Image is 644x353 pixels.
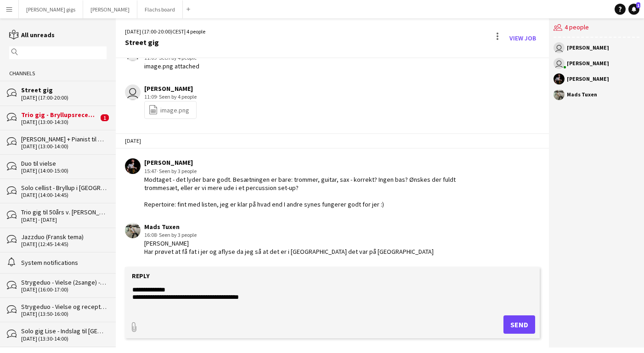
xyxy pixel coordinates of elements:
div: [DATE] (17:00-20:00) | 4 people [125,28,205,36]
div: image.png attached [144,62,199,70]
span: 1 [636,2,640,8]
div: 15:47 [144,167,471,175]
div: [DATE] - [DATE] [21,217,107,223]
div: Mads Tuxen [144,223,434,231]
div: [DATE] (13:00-14:00) [21,143,107,150]
label: Reply [132,272,150,280]
button: Send [503,315,535,334]
a: image.png [148,105,189,115]
button: [PERSON_NAME] [83,0,137,18]
div: [DATE] [116,133,549,149]
a: View Job [506,31,540,45]
button: Flachs board [137,0,183,18]
div: Modtaget - det lyder bare godt. Besætningen er bare: trommer, guitar, sax - korrekt? Ingen bas? Ø... [144,175,471,209]
div: [PERSON_NAME] [144,84,197,93]
div: [PERSON_NAME] [567,45,609,50]
div: Street gig [125,38,205,46]
div: Strygeduo - Vielse (2sange) - [GEOGRAPHIC_DATA] [21,278,107,286]
div: [DATE] (13:50-16:00) [21,311,107,317]
div: [DATE] (17:00-20:00) [21,95,107,101]
span: · Seen by 3 people [157,168,197,174]
div: [DATE] (14:00-14:45) [21,192,107,198]
div: [DATE] (14:00-15:00) [21,168,107,174]
div: [DATE] (12:45-14:45) [21,241,107,247]
span: · Seen by 4 people [157,93,197,100]
div: [DATE] (13:00-14:30) [21,119,98,125]
div: 4 people [554,18,639,38]
div: Strygeduo - Vielse og reception [21,303,107,311]
span: 1 [101,114,109,121]
span: · Seen by 4 people [157,54,197,61]
span: CEST [172,28,184,35]
button: [PERSON_NAME] gigs [19,0,83,18]
div: Trio gig til 50års v. [PERSON_NAME] [21,208,107,216]
a: 1 [628,4,639,15]
span: · Seen by 3 people [157,231,197,238]
div: 11:09 [144,93,197,101]
div: Street gig [21,86,107,94]
div: Solo gig Lise - Indslag til [GEOGRAPHIC_DATA] [21,327,107,335]
div: Solo cellist - Bryllup i [GEOGRAPHIC_DATA] [21,184,107,192]
div: 16:08 [144,231,434,239]
div: Mads Tuxen [567,92,597,97]
div: [PERSON_NAME] [567,61,609,66]
a: All unreads [9,31,55,39]
div: [PERSON_NAME] [567,76,609,82]
div: Trio gig - Bryllupsreception [21,111,98,119]
div: [DATE] (13:30-14:00) [21,336,107,342]
div: [PERSON_NAME] + Pianist til begravelse [21,135,107,143]
div: Jazzduo (Fransk tema) [21,233,107,241]
div: System notifications [21,258,107,267]
div: Duo til vielse [21,159,107,168]
div: [DATE] (16:00-17:00) [21,286,107,293]
div: [PERSON_NAME] [144,158,471,167]
div: [PERSON_NAME] Har prøvet at få fat i jer og aflyse da jeg så at det er i [GEOGRAPHIC_DATA] det va... [144,239,434,256]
